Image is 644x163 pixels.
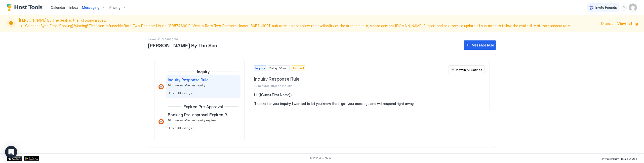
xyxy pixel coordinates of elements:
div: View listing [617,21,638,26]
span: Breadcrumb [162,37,178,41]
a: Host Tools Logo [7,4,45,11]
a: Google Play Store [24,156,39,161]
span: Paused [293,66,304,71]
span: Invite Friends [595,5,617,10]
span: 10 minutes after an inquiry expires [168,118,217,122]
span: Inquiry Response Rule [168,77,209,82]
a: Home [148,36,157,41]
a: Calendar [51,5,65,10]
div: menu [621,5,627,11]
span: Inbox [69,5,78,10]
div: Dismiss [601,21,613,26]
span: From All listings [169,91,192,95]
span: © 2025 Host Tools [310,157,332,160]
div: User profile [629,4,637,12]
a: Terms Of Use [621,156,637,161]
button: View in All Listings [449,65,485,74]
span: Delay: 10 min [269,66,288,71]
div: Message Rule [472,42,494,48]
div: Open Intercom Messenger [5,146,17,158]
a: Privacy Policy [602,156,619,161]
span: 10 minutes after an inquiry [168,83,205,87]
span: Inquiry Response Rule [254,76,447,82]
a: Inbox [69,5,78,10]
span: From All listings [169,126,192,130]
div: Breadcrumb [148,36,157,41]
div: View in All Listings [456,68,482,72]
button: Message Rule [464,40,496,50]
li: Calendar Sync Error: (Booking) Warning! The "Non-refundable Rate-Two-Bedroom House-1505746901", "... [25,24,598,28]
span: Privacy Policy [602,157,619,160]
span: Messaging [82,5,99,10]
span: Pricing [109,5,120,10]
span: [PERSON_NAME] By The Sea has the following issues: [19,18,598,29]
span: [PERSON_NAME] By The Sea [148,41,459,49]
span: 10 minutes after an inquiry [254,84,447,88]
span: Home [148,37,157,41]
pre: Hi {{Guest First Name}}, Thanks for your inquiry, I wanted to let you know that I got your messag... [254,93,485,106]
span: Terms Of Use [621,157,637,160]
span: Calendar [51,5,65,10]
a: App Store [7,156,22,161]
span: Inquiry [197,69,210,74]
span: Expired Pre-Approval [183,104,223,109]
span: Booking Pre-approval Expired Rule [168,112,230,117]
span: Inquiry [255,66,265,71]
